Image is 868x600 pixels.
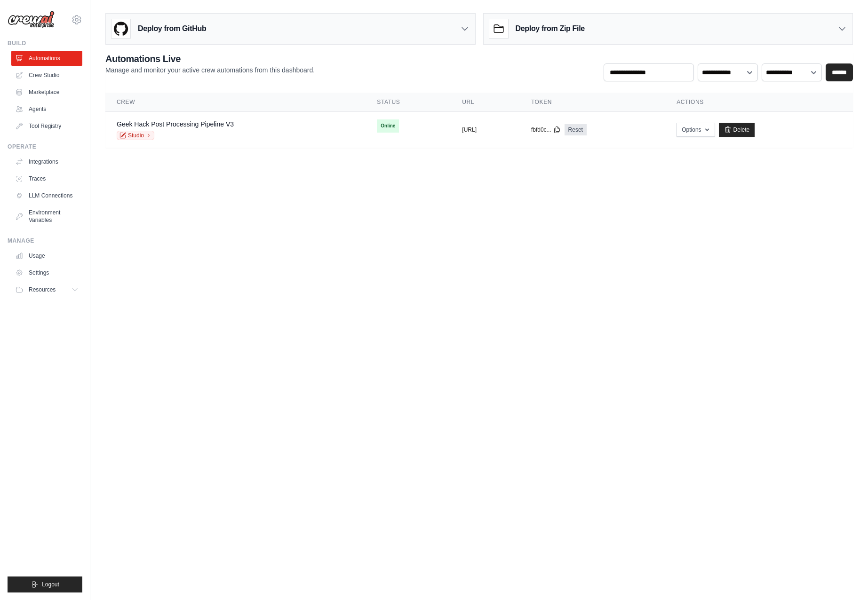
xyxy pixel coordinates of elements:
a: Studio [117,131,154,140]
th: Token [520,93,665,112]
p: Manage and monitor your active crew automations from this dashboard. [105,65,315,75]
a: Reset [565,124,587,135]
button: Logout [8,576,82,592]
h3: Deploy from GitHub [138,23,206,34]
a: Tool Registry [11,118,82,134]
th: Status [366,93,451,112]
th: URL [451,93,520,112]
button: Resources [11,282,82,297]
a: LLM Connections [11,188,82,203]
img: GitHub Logo [111,19,130,38]
a: Agents [11,102,82,117]
div: Build [8,39,82,47]
th: Actions [665,93,853,112]
span: Logout [42,581,59,588]
h3: Deploy from Zip File [516,23,585,34]
a: Environment Variables [11,205,82,228]
div: Operate [8,143,82,150]
a: Marketplace [11,85,82,100]
div: Manage [8,237,82,245]
a: Integrations [11,154,82,169]
img: Logo [8,11,55,29]
a: Traces [11,171,82,186]
button: Options [677,123,715,137]
h2: Automations Live [105,52,315,65]
a: Settings [11,265,82,280]
span: Online [377,119,399,133]
a: Crew Studio [11,68,82,83]
th: Crew [105,93,366,112]
a: Automations [11,51,82,66]
span: Resources [29,286,56,293]
a: Geek Hack Post Processing Pipeline V3 [117,120,234,128]
a: Usage [11,248,82,263]
a: Delete [719,123,755,137]
button: fbfd0c... [531,126,561,134]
